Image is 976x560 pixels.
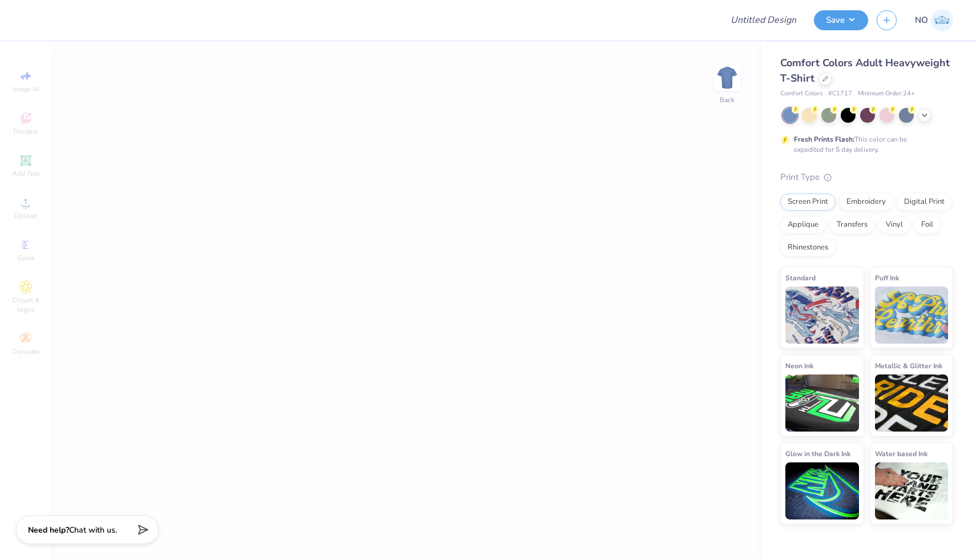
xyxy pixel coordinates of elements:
span: Chat with us. [69,525,117,535]
div: Screen Print [780,194,836,211]
span: # C1717 [828,89,852,99]
div: Vinyl [878,216,910,233]
span: Comfort Colors Adult Heavyweight T-Shirt [780,56,950,85]
span: Comfort Colors [780,89,822,99]
img: Back [716,66,739,89]
img: Glow in the Dark Ink [785,462,859,519]
div: Embroidery [839,194,893,211]
span: Puff Ink [875,272,899,284]
span: Minimum Order: 24 + [858,89,915,99]
span: Standard [785,272,816,284]
strong: Need help? [28,525,69,535]
span: Neon Ink [785,360,813,372]
img: Metallic & Glitter Ink [875,374,949,432]
span: Glow in the Dark Ink [785,448,850,460]
div: Transfers [829,216,875,233]
input: Untitled Design [721,9,805,31]
div: Rhinestones [780,239,836,256]
div: Digital Print [897,194,952,211]
div: Print Type [780,171,953,184]
div: Applique [780,216,826,233]
img: Standard [785,287,859,344]
span: NO [915,14,928,27]
div: Back [720,95,735,105]
img: Neon Ink [785,374,859,432]
div: This color can be expedited for 5 day delivery. [794,134,934,155]
span: Water based Ink [875,448,927,460]
a: NO [915,9,953,31]
span: Metallic & Glitter Ink [875,360,942,372]
img: Water based Ink [875,462,949,519]
img: Nicolette Ober [931,9,953,31]
img: Puff Ink [875,287,949,344]
button: Save [814,10,868,30]
div: Foil [914,216,941,233]
strong: Fresh Prints Flash: [794,135,854,144]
